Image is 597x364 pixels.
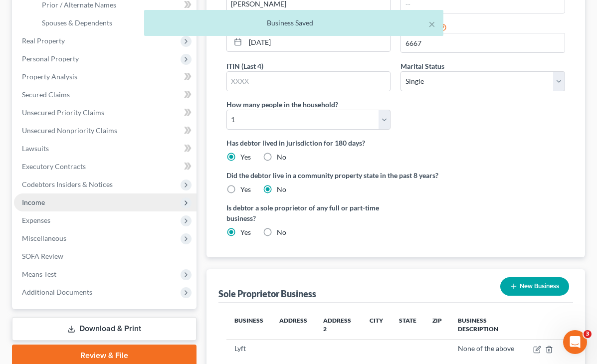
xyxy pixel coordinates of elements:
[240,184,251,194] label: Yes
[401,33,565,52] input: XXXX
[245,32,391,51] input: MM/DD/YYYY
[22,108,104,117] span: Unsecured Priority Claims
[226,99,338,110] label: How many people in the household?
[14,122,197,140] a: Unsecured Nonpriority Claims
[22,270,56,278] span: Means Test
[227,72,391,91] input: XXXX
[315,311,362,340] th: Address 2
[226,311,271,340] th: Business
[277,152,286,162] label: No
[391,311,424,340] th: State
[22,126,117,135] span: Unsecured Nonpriority Claims
[277,227,286,237] label: No
[22,288,92,296] span: Additional Documents
[362,311,391,340] th: City
[22,72,77,81] span: Property Analysis
[400,61,444,71] label: Marital Status
[22,180,113,188] span: Codebtors Insiders & Notices
[22,198,45,206] span: Income
[226,138,565,148] label: Has debtor lived in jurisdiction for 180 days?
[14,86,197,104] a: Secured Claims
[563,330,587,354] iframe: Intercom live chat
[226,61,263,71] label: ITIN (Last 4)
[450,311,525,340] th: Business Description
[22,252,63,260] span: SOFA Review
[14,104,197,122] a: Unsecured Priority Claims
[152,18,435,28] div: Business Saved
[14,140,197,158] a: Lawsuits
[22,216,50,224] span: Expenses
[277,184,286,194] label: No
[14,68,197,86] a: Property Analysis
[218,288,316,300] div: Sole Proprietor Business
[500,277,569,296] button: New Business
[271,311,315,340] th: Address
[226,170,565,181] label: Did the debtor live in a community property state in the past 8 years?
[14,247,197,265] a: SOFA Review
[240,152,251,162] label: Yes
[14,158,197,176] a: Executory Contracts
[584,330,592,338] span: 3
[240,227,251,237] label: Yes
[424,311,450,340] th: Zip
[42,0,116,9] span: Prior / Alternate Names
[450,339,525,358] td: None of the above
[22,90,70,99] span: Secured Claims
[226,202,391,223] label: Is debtor a sole proprietor of any full or part-time business?
[22,54,79,63] span: Personal Property
[12,317,197,341] a: Download & Print
[22,36,65,45] span: Real Property
[428,18,435,30] button: ×
[22,234,66,242] span: Miscellaneous
[226,339,271,358] td: Lyft
[22,162,86,171] span: Executory Contracts
[22,144,49,153] span: Lawsuits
